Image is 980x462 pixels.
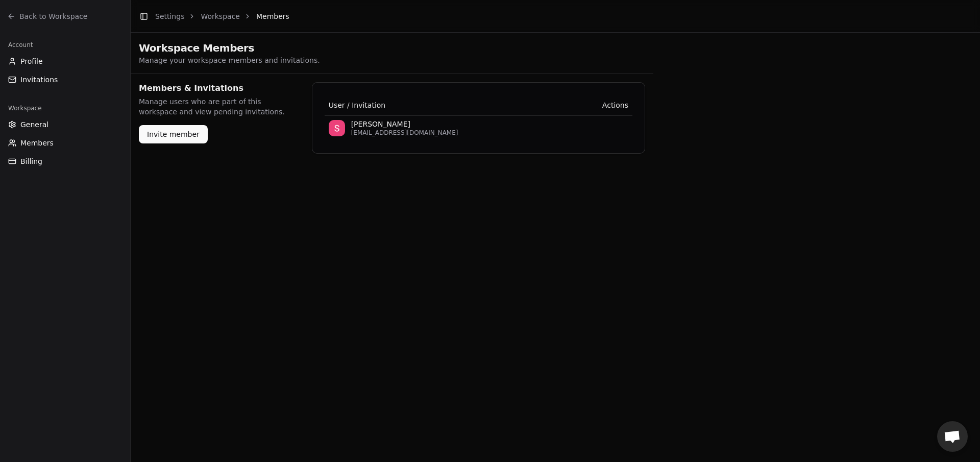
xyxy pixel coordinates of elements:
span: [EMAIL_ADDRESS][DOMAIN_NAME] [351,129,567,137]
img: Serhat sayat [329,120,345,136]
span: Back to Workspace [19,11,87,21]
span: General [20,119,48,130]
a: Settings [155,12,184,20]
a: Workspace [201,12,240,20]
span: Profile [20,56,43,66]
th: Actions [571,95,632,115]
button: Profile [4,53,126,69]
button: General [4,116,126,133]
div: Account [4,37,126,53]
th: User / Invitation [325,95,571,115]
span: [PERSON_NAME] [351,120,567,129]
h1: Workspace Members [139,41,645,55]
button: Invitations [4,71,126,88]
p: Manage users who are part of this workspace and view pending invitations. [139,96,300,117]
span: Members [20,138,54,148]
p: Manage your workspace members and invitations. [139,55,645,65]
h2: Members & Invitations [139,82,300,94]
div: Açık sohbet [937,421,968,452]
button: Invite member [139,125,208,143]
span: Billing [20,156,42,166]
button: Billing [4,153,126,169]
div: Workspace [4,100,126,116]
nav: breadcrumb [155,11,289,21]
button: Members [4,135,126,151]
span: Invitations [20,75,58,85]
a: Back to Workspace [4,8,126,25]
span: Members [256,11,289,21]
